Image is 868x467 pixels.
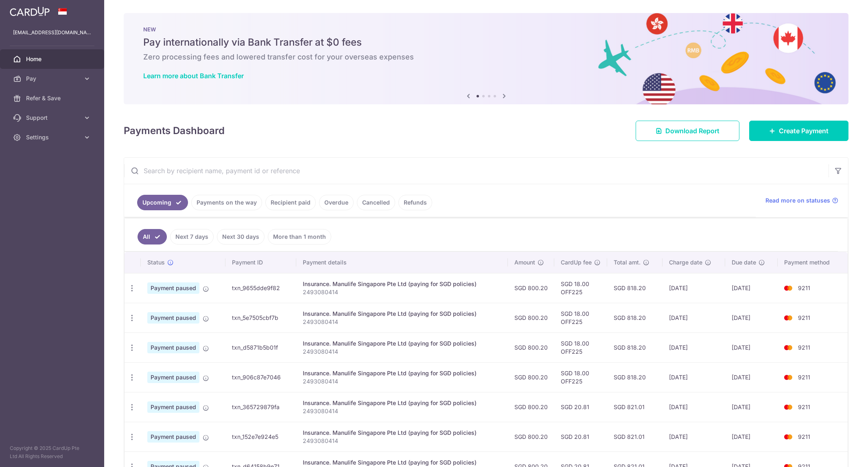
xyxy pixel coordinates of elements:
td: [DATE] [662,362,725,392]
span: Payment paused [147,342,199,353]
span: 9211 [798,284,810,291]
span: Payment paused [147,312,199,324]
div: Insurance. Manulife Singapore Pte Ltd (paying for SGD policies) [303,458,501,467]
td: SGD 800.20 [508,362,554,392]
a: Next 30 days [217,229,265,245]
span: Charge date [669,258,702,267]
td: txn_9655dde9f82 [225,273,296,303]
p: 2493080414 [303,288,501,296]
span: Refer & Save [26,94,80,102]
img: CardUp [10,7,50,16]
td: [DATE] [662,303,725,333]
td: SGD 818.20 [607,273,662,303]
td: [DATE] [725,362,778,392]
div: Insurance. Manulife Singapore Pte Ltd (paying for SGD policies) [303,399,501,407]
td: SGD 821.01 [607,392,662,422]
img: Bank Card [780,283,796,293]
td: [DATE] [725,273,778,303]
td: [DATE] [662,273,725,303]
span: Support [26,114,80,122]
h5: Pay internationally via Bank Transfer at $0 fees [143,36,829,49]
td: SGD 18.00 OFF225 [554,273,607,303]
img: Bank Card [780,313,796,323]
div: Insurance. Manulife Singapore Pte Ltd (paying for SGD policies) [303,310,501,318]
span: 9211 [798,374,810,381]
span: 9211 [798,314,810,321]
span: Total amt. [614,258,641,267]
p: 2493080414 [303,348,501,356]
a: More than 1 month [268,229,331,245]
td: txn_d5871b5b01f [225,333,296,362]
p: NEW [143,26,829,33]
span: Payment paused [147,372,199,383]
a: All [138,229,167,245]
a: Learn more about Bank Transfer [143,72,244,80]
a: Overdue [319,195,354,210]
img: Bank Card [780,432,796,442]
td: txn_906c87e7046 [225,362,296,392]
p: 2493080414 [303,437,501,445]
td: SGD 818.20 [607,303,662,333]
td: SGD 818.20 [607,333,662,362]
td: txn_5e7505cbf7b [225,303,296,333]
span: Read more on statuses [765,196,830,205]
span: 9211 [798,344,810,351]
p: 2493080414 [303,377,501,385]
span: Home [26,55,80,63]
div: Insurance. Manulife Singapore Pte Ltd (paying for SGD policies) [303,429,501,437]
span: Payment paused [147,401,199,413]
span: Settings [26,133,80,141]
td: [DATE] [662,392,725,422]
img: Bank Card [780,372,796,382]
a: Upcoming [137,195,188,210]
span: Payment paused [147,431,199,443]
p: 2493080414 [303,407,501,415]
th: Payment ID [225,252,296,273]
div: Insurance. Manulife Singapore Pte Ltd (paying for SGD policies) [303,280,501,288]
h6: Zero processing fees and lowered transfer cost for your overseas expenses [143,52,829,62]
span: Due date [732,258,756,267]
div: Insurance. Manulife Singapore Pte Ltd (paying for SGD policies) [303,369,501,377]
a: Download Report [636,121,739,141]
span: Status [147,258,165,267]
td: SGD 800.20 [508,392,554,422]
span: 9211 [798,403,810,410]
a: Next 7 days [170,229,214,245]
a: Recipient paid [265,195,316,210]
td: txn_365729879fa [225,392,296,422]
td: SGD 818.20 [607,362,662,392]
p: 2493080414 [303,318,501,326]
td: [DATE] [662,422,725,452]
input: Search by recipient name, payment id or reference [124,158,829,184]
a: Refunds [398,195,432,210]
span: Payment paused [147,282,199,294]
td: SGD 800.20 [508,422,554,452]
th: Payment details [296,252,508,273]
td: SGD 18.00 OFF225 [554,303,607,333]
td: SGD 20.81 [554,422,607,452]
td: txn_152e7e924e5 [225,422,296,452]
td: [DATE] [725,303,778,333]
img: Bank Card [780,402,796,412]
td: [DATE] [662,333,725,362]
img: Bank Card [780,343,796,352]
span: CardUp fee [561,258,592,267]
td: SGD 821.01 [607,422,662,452]
a: Create Payment [749,121,848,141]
a: Read more on statuses [765,196,838,205]
span: Pay [26,75,80,83]
td: [DATE] [725,333,778,362]
a: Cancelled [357,195,395,210]
td: SGD 20.81 [554,392,607,422]
span: Download Report [665,126,719,136]
p: [EMAIL_ADDRESS][DOMAIN_NAME] [13,29,91,37]
span: Create Payment [779,126,829,136]
td: SGD 18.00 OFF225 [554,333,607,362]
td: SGD 800.20 [508,333,554,362]
td: SGD 800.20 [508,273,554,303]
h4: Payments Dashboard [124,123,225,138]
span: 9211 [798,433,810,440]
span: Amount [514,258,535,267]
td: SGD 800.20 [508,303,554,333]
a: Payments on the way [191,195,262,210]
